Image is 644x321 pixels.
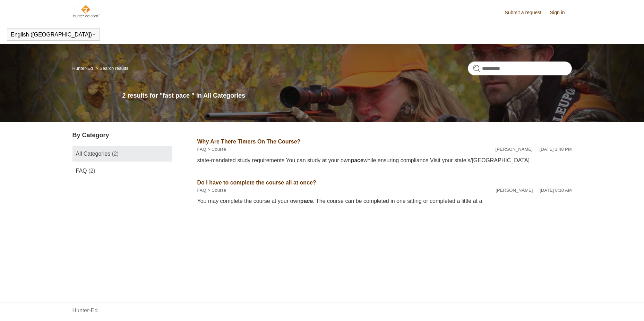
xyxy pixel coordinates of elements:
div: You may complete the course at your own . The course can be completed in one sitting or completed... [197,197,572,205]
input: Search [468,61,572,75]
li: Search results [94,66,128,71]
time: 08/08/2022, 08:10 [540,188,572,193]
li: Course [206,146,226,153]
h3: By Category [72,131,172,140]
li: FAQ [197,146,206,153]
span: All Categories [76,151,111,157]
a: Why Are There Timers On The Course? [197,139,301,145]
a: Course [212,188,226,193]
time: 02/02/2024, 13:48 [540,147,572,152]
li: [PERSON_NAME] [496,187,533,194]
a: FAQ [197,147,206,152]
button: English ([GEOGRAPHIC_DATA]) [11,32,96,38]
img: Hunter-Ed Help Center home page [72,4,101,18]
span: (2) [112,151,119,157]
a: FAQ (2) [72,163,172,179]
span: FAQ [76,168,87,174]
li: Hunter-Ed [72,66,94,71]
div: state-mandated study requirements You can study at your own while ensuring compliance Visit your ... [197,156,572,165]
a: All Categories (2) [72,146,172,162]
a: Sign in [550,9,572,16]
a: FAQ [197,188,206,193]
a: Course [212,147,226,152]
a: Hunter-Ed [72,306,98,315]
li: [PERSON_NAME] [496,146,533,153]
span: (2) [88,168,95,174]
em: pace [300,198,313,204]
li: FAQ [197,187,206,194]
em: pace [351,157,363,163]
a: Hunter-Ed [72,66,93,71]
a: Do I have to complete the course all at once? [197,180,316,186]
li: Course [206,187,226,194]
a: Submit a request [505,9,548,16]
h1: 2 results for "fast pace " in All Categories [122,91,572,100]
